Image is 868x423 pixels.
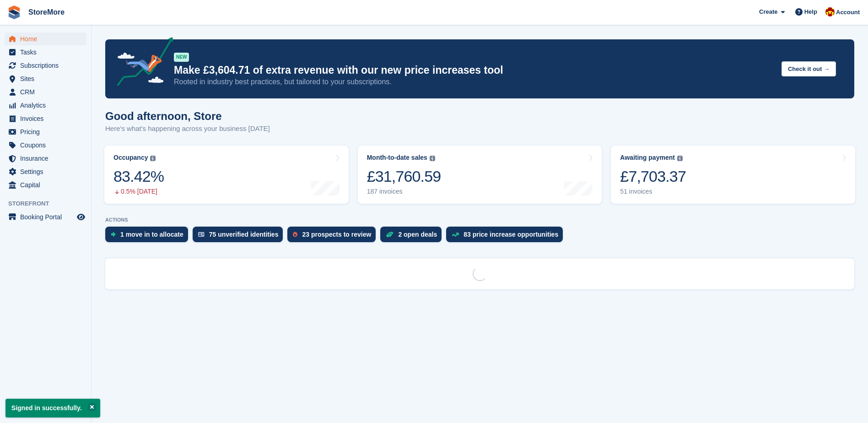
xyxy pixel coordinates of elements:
a: menu [5,46,86,59]
span: Account [836,8,860,17]
a: 23 prospects to review [287,227,380,247]
div: £31,760.59 [367,167,441,186]
span: Storefront [8,199,91,208]
a: menu [5,59,86,72]
img: price_increase_opportunities-93ffe204e8149a01c8c9dc8f82e8f89637d9d84a8eef4429ea346261dce0b2c0.svg [452,233,459,237]
span: Booking Portal [20,211,75,223]
a: menu [5,33,86,45]
div: 187 invoices [367,188,441,195]
img: icon-info-grey-7440780725fd019a000dd9b08b2336e03edf1995a4989e88bcd33f0948082b44.svg [430,156,435,161]
div: 23 prospects to review [302,231,371,238]
span: Settings [20,165,75,178]
span: Help [804,7,817,16]
div: NEW [174,53,189,62]
a: menu [5,211,86,223]
p: Here's what's happening across your business [DATE] [105,124,270,134]
a: StoreMore [25,5,68,20]
img: stora-icon-8386f47178a22dfd0bd8f6a31ec36ba5ce8667c1dd55bd0f319d3a0aa187defe.svg [7,5,21,19]
img: price-adjustments-announcement-icon-8257ccfd72463d97f412b2fc003d46551f7dbcb40ab6d574587a9cd5c0d94... [109,37,173,89]
a: menu [5,125,86,138]
a: menu [5,152,86,165]
div: Occupancy [113,154,148,162]
p: Rooted in industry best practices, but tailored to your subscriptions. [174,77,774,87]
a: Preview store [75,211,86,222]
a: menu [5,139,86,152]
span: Analytics [20,99,75,112]
img: move_ins_to_allocate_icon-fdf77a2bb77ea45bf5b3d319d69a93e2d87916cf1d5bf7949dd705db3b84f3ca.svg [111,232,116,237]
button: Check it out → [782,61,836,76]
a: menu [5,179,86,191]
img: prospect-51fa495bee0391a8d652442698ab0144808aea92771e9ea1ae160a38d050c398.svg [293,232,297,237]
a: menu [5,86,86,98]
h1: Good afternoon, Store [105,110,270,122]
span: Coupons [20,139,75,152]
a: 2 open deals [380,227,446,247]
a: menu [5,99,86,112]
span: Create [759,7,777,16]
img: icon-info-grey-7440780725fd019a000dd9b08b2336e03edf1995a4989e88bcd33f0948082b44.svg [677,156,683,161]
a: 1 move in to allocate [105,227,193,247]
span: Home [20,33,75,45]
span: Subscriptions [20,59,75,72]
div: 2 open deals [398,231,437,238]
div: 83 price increase opportunities [464,231,558,238]
img: icon-info-grey-7440780725fd019a000dd9b08b2336e03edf1995a4989e88bcd33f0948082b44.svg [150,156,156,161]
a: Occupancy 83.42% 0.5% [DATE] [104,146,349,204]
span: Pricing [20,125,75,138]
div: 83.42% [113,167,164,186]
img: deal-1b604bf984904fb50ccaf53a9ad4b4a5d6e5aea283cecdc64d6e3604feb123c2.svg [386,231,394,238]
span: Tasks [20,46,75,59]
div: 0.5% [DATE] [113,188,164,195]
div: Awaiting payment [620,154,675,162]
a: menu [5,112,86,125]
a: Month-to-date sales £31,760.59 187 invoices [358,146,602,204]
span: Sites [20,72,75,85]
p: ACTIONS [105,217,854,223]
span: Insurance [20,152,75,165]
img: verify_identity-adf6edd0f0f0b5bbfe63781bf79b02c33cf7c696d77639b501bdc392416b5a36.svg [198,232,205,237]
p: Signed in successfully. [5,399,100,418]
a: 75 unverified identities [193,227,288,247]
a: 83 price increase opportunities [446,227,567,247]
div: Month-to-date sales [367,154,427,162]
p: Make £3,604.71 of extra revenue with our new price increases tool [174,64,774,77]
div: 75 unverified identities [209,231,279,238]
a: menu [5,72,86,85]
span: CRM [20,86,75,98]
img: Store More Team [825,7,835,16]
a: Awaiting payment £7,703.37 51 invoices [611,146,855,204]
a: menu [5,165,86,178]
span: Invoices [20,112,75,125]
div: £7,703.37 [620,167,686,186]
span: Capital [20,179,75,191]
div: 51 invoices [620,188,686,195]
div: 1 move in to allocate [120,231,183,238]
